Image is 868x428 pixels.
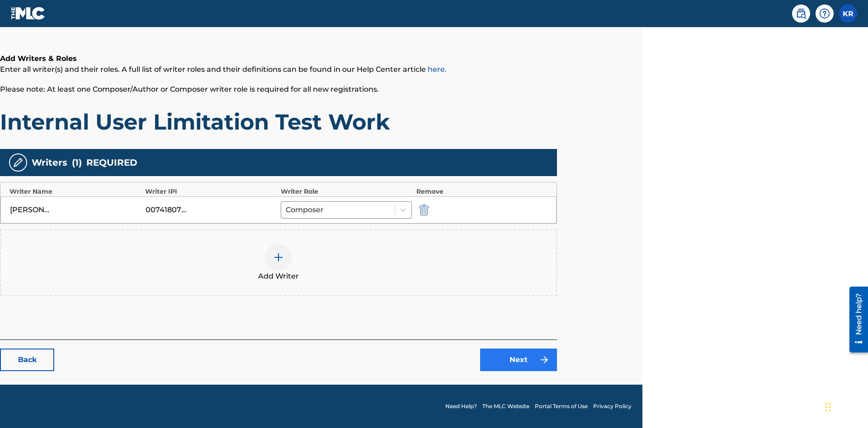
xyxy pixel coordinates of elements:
img: 12a2ab48e56ec057fbd8.svg [419,205,429,215]
img: help [819,8,830,19]
a: Privacy Policy [593,402,632,410]
div: Writer Name [9,187,141,196]
img: f7272a7cc735f4ea7f67.svg [539,354,550,365]
a: Next [480,349,557,371]
img: search [796,8,807,19]
img: writers [13,157,24,168]
img: add [273,252,284,263]
a: Portal Terms of Use [535,402,588,410]
div: Drag [826,394,831,421]
iframe: Resource Center [843,283,868,357]
div: Remove [416,187,547,196]
span: Writers [32,156,67,169]
div: Writer Role [281,187,412,196]
span: Add Writer [258,271,299,282]
a: The MLC Website [482,402,529,410]
a: Need Help? [445,402,477,410]
div: User Menu [839,5,857,23]
a: Public Search [792,5,810,23]
iframe: Chat Widget [823,385,868,428]
a: here. [428,65,447,74]
span: REQUIRED [86,156,137,169]
div: Help [816,5,834,23]
span: ( 1 ) [72,156,82,169]
div: Writer IPI [145,187,276,196]
img: MLC Logo [11,7,46,20]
